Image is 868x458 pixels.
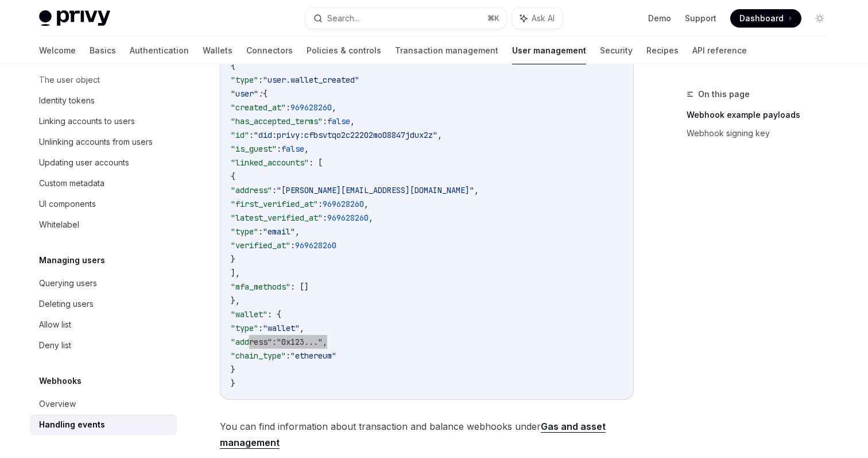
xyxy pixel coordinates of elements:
[692,37,747,64] a: API reference
[39,418,105,432] div: Handling events
[263,88,268,99] span: {
[512,37,586,64] a: User management
[323,213,327,223] span: :
[395,37,498,64] a: Transaction management
[268,309,281,320] span: : {
[290,240,295,251] span: :
[203,37,232,64] a: Wallets
[231,323,258,333] span: "type"
[39,374,82,388] h5: Webhooks
[290,282,309,292] span: : []
[231,88,258,99] span: "user"
[231,144,277,154] span: "is_guest"
[646,37,679,64] a: Recipes
[304,144,309,154] span: ,
[231,309,268,320] span: "wallet"
[272,337,277,347] span: :
[231,268,240,278] span: ],
[130,37,189,64] a: Authentication
[231,337,272,347] span: "address"
[231,185,272,195] span: "address"
[39,37,76,64] a: Welcome
[323,199,364,209] span: 969628260
[364,199,369,209] span: ,
[231,199,318,209] span: "first_verified_at"
[318,199,323,209] span: :
[295,240,336,251] span: 969628260
[30,394,177,414] a: Overview
[258,75,263,85] span: :
[369,213,373,223] span: ,
[30,132,177,152] a: Unlinking accounts from users
[39,156,129,170] div: Updating user accounts
[687,124,838,143] a: Webhook signing key
[231,75,258,85] span: "type"
[286,351,290,361] span: :
[231,157,309,168] span: "linked_accounts"
[231,351,286,361] span: "chain_type"
[30,273,177,294] a: Querying users
[263,323,300,333] span: "wallet"
[231,61,235,71] span: {
[231,282,290,292] span: "mfa_methods"
[39,218,79,232] div: Whitelabel
[350,116,355,126] span: ,
[231,226,258,237] span: "type"
[30,414,177,435] a: Handling events
[39,318,71,332] div: Allow list
[263,75,359,85] span: "user.wallet_created"
[231,116,323,126] span: "has_accepted_terms"
[39,197,96,211] div: UI components
[231,378,235,388] span: }
[30,335,177,356] a: Deny list
[685,13,716,24] a: Support
[39,10,110,26] img: light logo
[437,130,442,140] span: ,
[254,130,437,140] span: "did:privy:cfbsvtqo2c22202mo08847jdux2z"
[39,338,71,352] div: Deny list
[30,314,177,335] a: Allow list
[512,8,563,29] button: Ask AI
[30,173,177,194] a: Custom metadata
[258,226,263,237] span: :
[220,418,634,451] span: You can find information about transaction and balance webhooks under
[39,176,104,190] div: Custom metadata
[307,37,381,64] a: Policies & controls
[231,295,240,306] span: },
[281,144,304,154] span: false
[327,11,359,25] div: Search...
[290,102,332,113] span: 969628260
[263,226,295,237] span: "email"
[327,116,350,126] span: false
[309,157,323,168] span: : [
[30,214,177,235] a: Whitelabel
[487,14,499,23] span: ⌘ K
[39,253,105,267] h5: Managing users
[39,397,76,411] div: Overview
[277,337,323,347] span: "0x123..."
[272,185,277,195] span: :
[277,185,474,195] span: "[PERSON_NAME][EMAIL_ADDRESS][DOMAIN_NAME]"
[30,152,177,173] a: Updating user accounts
[246,37,293,64] a: Connectors
[90,37,116,64] a: Basics
[290,351,336,361] span: "ethereum"
[39,94,95,107] div: Identity tokens
[249,130,254,140] span: :
[30,90,177,111] a: Identity tokens
[231,171,235,182] span: {
[648,13,671,24] a: Demo
[258,88,263,99] span: :
[300,323,304,333] span: ,
[39,297,94,311] div: Deleting users
[698,87,750,101] span: On this page
[687,106,838,124] a: Webhook example payloads
[323,337,327,347] span: ,
[231,102,286,113] span: "created_at"
[295,226,300,237] span: ,
[600,37,633,64] a: Security
[730,9,801,28] a: Dashboard
[39,276,97,290] div: Querying users
[811,9,829,28] button: Toggle dark mode
[332,102,336,113] span: ,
